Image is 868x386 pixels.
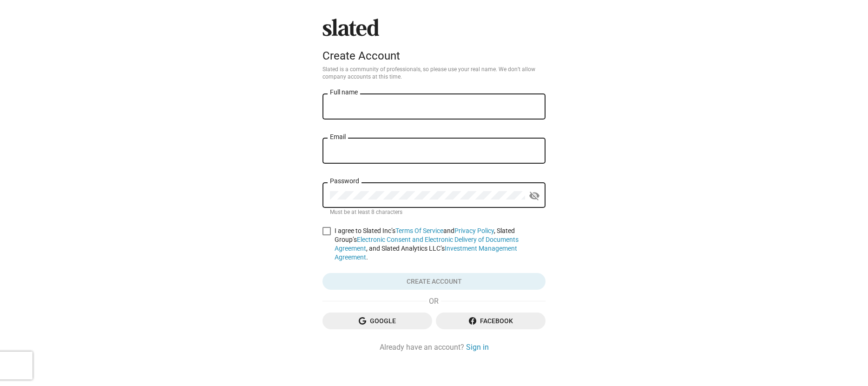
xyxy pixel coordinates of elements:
[322,342,546,352] div: Already have an account?
[529,189,540,203] mat-icon: visibility_off
[454,227,494,234] a: Privacy Policy
[330,209,402,216] mat-hint: Must be at least 8 characters
[466,342,489,352] a: Sign in
[322,66,546,81] p: Slated is a community of professionals, so please use your real name. We don’t allow company acco...
[525,186,544,205] button: Show password
[395,227,443,234] a: Terms Of Service
[322,313,432,329] button: Google
[322,19,546,66] sl-branding: Create Account
[335,226,546,262] span: I agree to Slated Inc’s and , Slated Group’s , and Slated Analytics LLC’s .
[322,49,546,62] div: Create Account
[330,313,425,329] span: Google
[436,313,546,329] button: Facebook
[335,236,519,252] a: Electronic Consent and Electronic Delivery of Documents Agreement
[443,313,538,329] span: Facebook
